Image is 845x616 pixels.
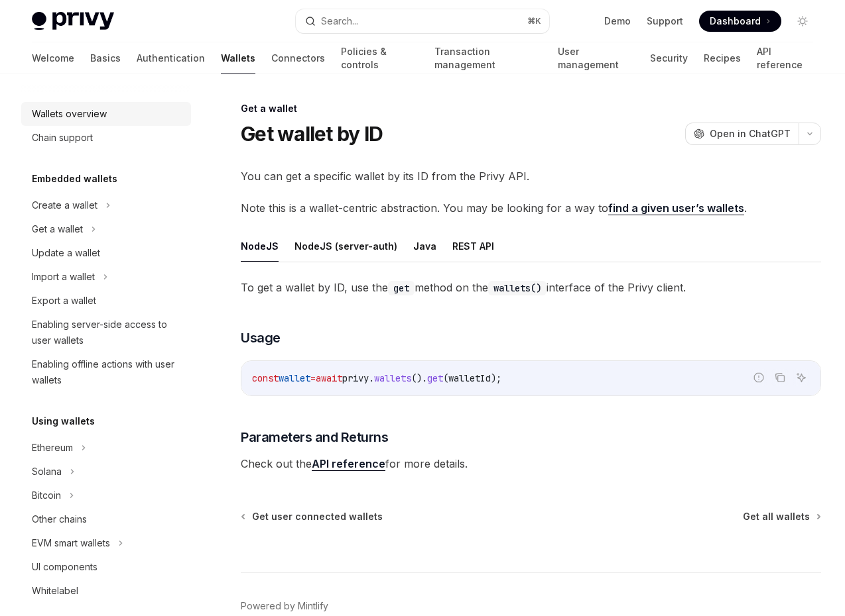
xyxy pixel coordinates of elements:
[137,42,205,74] a: Authentication
[369,372,374,384] span: .
[32,464,62,480] div: Solana
[527,16,541,26] span: ⌘ K
[388,281,415,295] code: get
[32,413,95,429] h5: Using wallets
[241,454,821,473] span: Check out the for more details.
[488,281,547,295] code: wallets()
[342,372,369,384] span: privy
[32,130,93,146] div: Chain support
[294,231,397,262] button: NodeJS (server-auth)
[316,372,342,384] span: await
[252,510,383,523] span: Get user connected wallets
[685,123,799,145] button: Open in ChatGPT
[21,102,191,126] a: Wallets overview
[21,289,191,313] a: Export a wallet
[241,231,279,262] button: NodeJS
[21,313,191,352] a: Enabling server-side access to user wallets
[32,245,100,261] div: Update a wallet
[452,231,494,262] button: REST API
[21,352,191,392] a: Enabling offline actions with user wallets
[32,197,97,213] div: Create a wallet
[271,42,325,74] a: Connectors
[32,221,83,237] div: Get a wallet
[242,510,383,523] a: Get user connected wallets
[32,559,97,575] div: UI components
[241,122,383,146] h1: Get wallet by ID
[704,42,741,74] a: Recipes
[743,510,810,523] span: Get all wallets
[32,511,87,527] div: Other chains
[710,127,791,140] span: Open in ChatGPT
[750,369,767,386] button: Report incorrect code
[413,231,436,262] button: Java
[32,317,183,348] div: Enabling server-side access to user wallets
[21,126,191,150] a: Chain support
[341,42,419,74] a: Policies & controls
[448,372,491,384] span: walletId
[32,583,78,599] div: Whitelabel
[443,372,448,384] span: (
[32,106,107,122] div: Wallets overview
[427,372,443,384] span: get
[252,372,279,384] span: const
[558,42,634,74] a: User management
[310,372,316,384] span: =
[604,15,631,28] a: Demo
[32,535,110,551] div: EVM smart wallets
[296,9,549,33] button: Search...⌘K
[241,599,328,613] a: Powered by Mintlify
[321,13,358,29] div: Search...
[32,440,73,456] div: Ethereum
[241,428,388,446] span: Parameters and Returns
[743,510,820,523] a: Get all wallets
[90,42,121,74] a: Basics
[491,372,501,384] span: );
[792,11,813,32] button: Toggle dark mode
[411,372,427,384] span: ().
[21,241,191,265] a: Update a wallet
[21,555,191,579] a: UI components
[32,488,61,503] div: Bitcoin
[32,269,95,285] div: Import a wallet
[241,329,281,347] span: Usage
[793,369,810,386] button: Ask AI
[241,167,821,185] span: You can get a specific wallet by its ID from the Privy API.
[21,579,191,603] a: Whitelabel
[32,12,114,30] img: light logo
[374,372,411,384] span: wallets
[771,369,789,386] button: Copy the contents from the code block
[279,372,310,384] span: wallet
[32,293,96,309] div: Export a wallet
[650,42,688,74] a: Security
[241,102,821,115] div: Get a wallet
[221,42,255,74] a: Wallets
[312,457,385,471] a: API reference
[32,171,117,187] h5: Embedded wallets
[21,507,191,531] a: Other chains
[699,11,781,32] a: Dashboard
[710,15,761,28] span: Dashboard
[32,42,74,74] a: Welcome
[647,15,683,28] a: Support
[757,42,813,74] a: API reference
[434,42,542,74] a: Transaction management
[241,199,821,217] span: Note this is a wallet-centric abstraction. You may be looking for a way to .
[32,356,183,388] div: Enabling offline actions with user wallets
[608,201,744,215] a: find a given user’s wallets
[241,278,821,297] span: To get a wallet by ID, use the method on the interface of the Privy client.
